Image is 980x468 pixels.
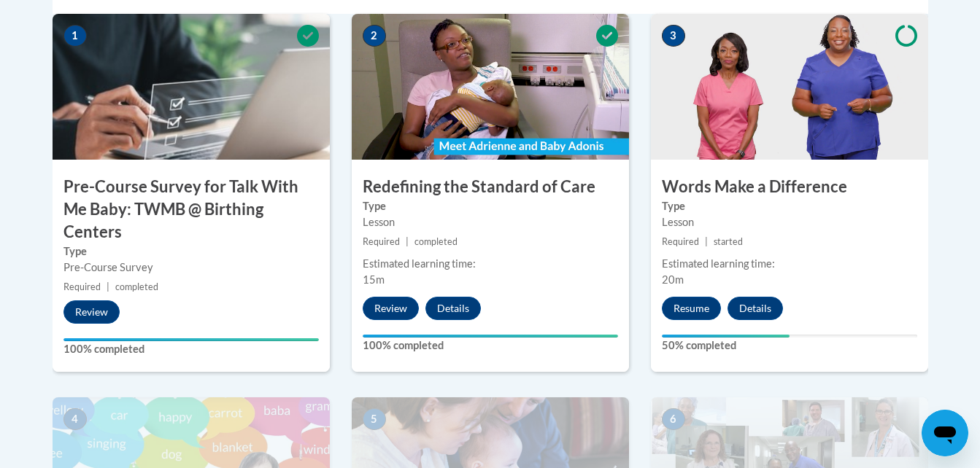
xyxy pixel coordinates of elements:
label: 100% completed [63,341,319,357]
div: Your progress [63,338,319,341]
div: Your progress [662,335,790,338]
button: Details [425,297,481,320]
h3: Words Make a Difference [651,176,928,198]
span: | [406,236,409,247]
span: 15m [363,273,385,286]
img: Course Image [53,14,330,160]
button: Details [728,297,783,320]
img: Course Image [651,14,928,160]
h3: Redefining the Standard of Care [352,176,629,198]
img: Course Image [352,14,629,160]
label: 50% completed [662,338,917,354]
span: Required [363,236,400,247]
div: Pre-Course Survey [63,260,319,276]
button: Resume [662,297,721,320]
div: Estimated learning time: [363,256,618,272]
span: 6 [662,408,685,430]
span: | [705,236,708,247]
span: | [107,281,109,292]
span: 1 [63,25,87,47]
span: Required [662,236,699,247]
span: 20m [662,273,684,286]
span: completed [414,236,458,247]
div: Estimated learning time: [662,256,917,272]
div: Your progress [363,335,618,338]
label: Type [662,198,917,214]
h3: Pre-Course Survey for Talk With Me Baby: TWMB @ Birthing Centers [53,176,330,243]
span: 5 [363,408,386,430]
span: 4 [63,408,87,430]
label: Type [363,198,618,214]
span: 2 [363,25,386,47]
div: Lesson [363,214,618,230]
span: completed [115,281,158,292]
label: 100% completed [363,338,618,354]
span: Required [63,281,101,292]
button: Review [363,297,419,320]
span: started [714,236,743,247]
label: Type [63,243,319,260]
div: Lesson [662,214,917,230]
span: 3 [662,25,685,47]
iframe: Button to launch messaging window [922,410,968,456]
button: Review [63,300,120,324]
